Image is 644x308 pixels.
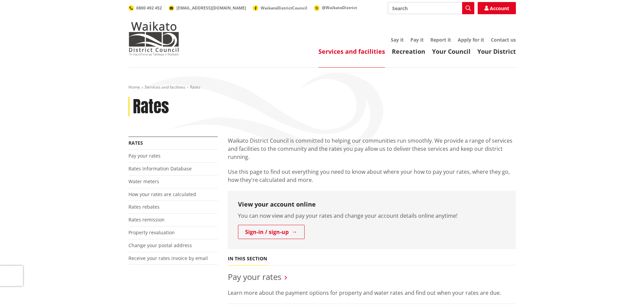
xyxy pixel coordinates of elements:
[392,47,425,55] a: Recreation
[238,225,305,239] a: Sign-in / sign-up
[388,2,474,14] input: Search input
[432,47,471,55] a: Your Council
[228,289,516,297] p: Learn more about the payment options for property and water rates and find out when your rates ar...
[318,47,385,55] a: Services and facilities
[128,255,208,261] a: Receive your rates invoice by email
[261,5,307,11] span: WaikatoDistrictCouncil
[253,5,307,11] a: WaikatoDistrictCouncil
[238,201,506,208] h3: View your account online
[491,37,516,43] a: Contact us
[128,85,516,90] nav: breadcrumb
[128,165,192,172] a: Rates Information Database
[128,84,140,90] a: Home
[478,2,516,14] a: Account
[228,168,516,184] p: Use this page to find out everything you need to know about where your how to pay your rates, whe...
[169,5,246,11] a: [EMAIL_ADDRESS][DOMAIN_NAME]
[190,84,200,90] span: Rates
[128,152,161,159] a: Pay your rates
[128,178,159,185] a: Water meters
[128,216,165,223] a: Rates remission
[228,137,516,161] p: Waikato District Council is committed to helping our communities run smoothly. We provide a range...
[128,204,160,210] a: Rates rebates
[322,5,357,10] span: @WaikatoDistrict
[128,22,179,55] img: Waikato District Council - Te Kaunihera aa Takiwaa o Waikato
[238,212,506,220] p: You can now view and pay your rates and change your account details online anytime!
[128,229,175,236] a: Property revaluation
[145,84,185,90] a: Services and facilities
[128,242,192,248] a: Change your postal address
[228,256,267,262] h5: In this section
[391,37,404,43] a: Say it
[430,37,451,43] a: Report it
[228,271,281,282] a: Pay your rates
[314,5,357,10] a: @WaikatoDistrict
[128,5,162,11] a: 0800 492 452
[458,37,484,43] a: Apply for it
[410,37,424,43] a: Pay it
[133,97,169,117] h1: Rates
[128,191,196,197] a: How your rates are calculated
[136,5,162,11] span: 0800 492 452
[477,47,516,55] a: Your District
[176,5,246,11] span: [EMAIL_ADDRESS][DOMAIN_NAME]
[128,140,143,146] a: Rates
